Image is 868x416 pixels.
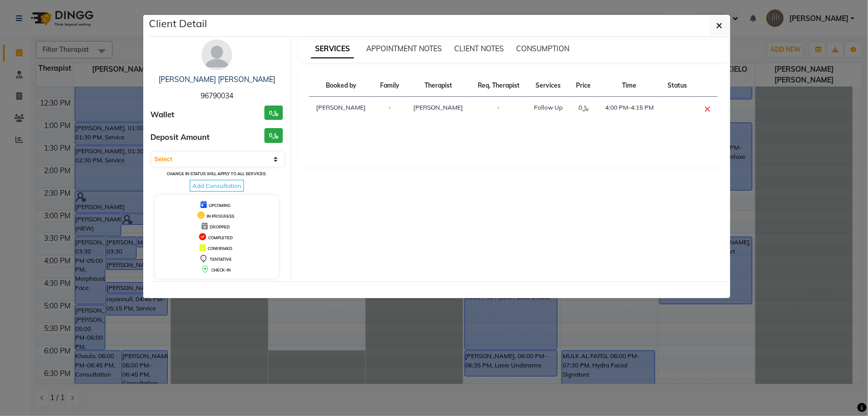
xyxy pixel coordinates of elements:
span: CONSUMPTION [516,44,569,53]
th: Therapist [406,75,471,97]
th: Booked by [309,75,373,97]
span: COMPLETED [208,235,233,240]
div: Follow Up [533,103,563,112]
h3: ﷼0 [264,128,283,143]
h3: ﷼0 [264,106,283,120]
th: Req. Therapist [471,75,527,97]
a: [PERSON_NAME] [PERSON_NAME] [159,75,275,84]
td: [PERSON_NAME] [309,97,373,122]
img: avatar [202,39,232,70]
th: Time [598,75,661,97]
span: IN PROGRESS [207,214,234,219]
span: DROPPED [210,224,230,230]
span: CLIENT NOTES [454,44,504,53]
span: CONFIRMED [208,246,232,251]
span: CHECK-IN [211,267,231,273]
span: SERVICES [311,40,354,58]
small: Change in status will apply to all services. [167,171,266,176]
span: Wallet [151,109,175,121]
td: - [471,97,527,122]
span: Deposit Amount [151,132,210,143]
th: Family [373,75,406,97]
span: 96790034 [201,91,233,100]
span: Add Consultation [190,180,244,192]
td: - [373,97,406,122]
span: APPOINTMENT NOTES [366,44,442,53]
span: UPCOMING [209,203,231,208]
td: 4:00 PM-4:15 PM [598,97,661,122]
span: [PERSON_NAME] [414,103,463,111]
div: ﷼0 [575,103,591,112]
th: Services [527,75,569,97]
h5: Client Detail [149,16,208,31]
span: TENTATIVE [210,257,232,262]
th: Price [569,75,597,97]
th: Status [661,75,694,97]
